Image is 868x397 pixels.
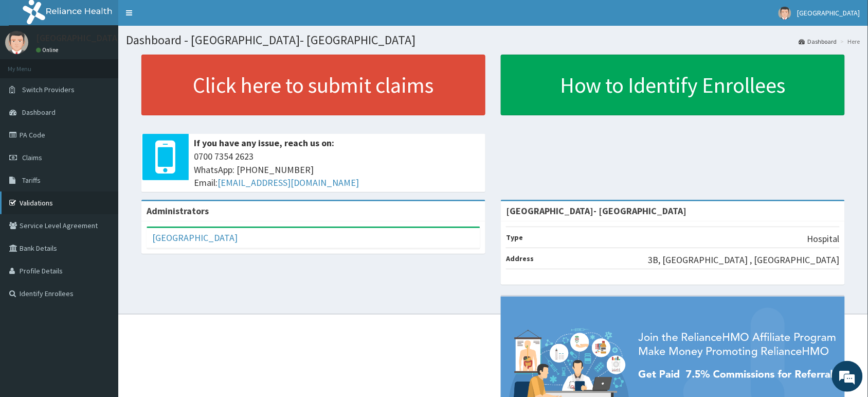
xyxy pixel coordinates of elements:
[506,205,687,217] strong: [GEOGRAPHIC_DATA]- [GEOGRAPHIC_DATA]
[60,130,142,234] span: We're online!
[19,51,42,77] img: d_794563401_company_1708531726252_794563401
[838,37,860,46] li: Here
[506,233,523,242] b: Type
[36,46,61,54] a: Online
[648,253,840,267] p: 3B, [GEOGRAPHIC_DATA] , [GEOGRAPHIC_DATA]
[22,85,75,94] span: Switch Providers
[194,150,480,189] span: 0700 7354 2623 WhatsApp: [PHONE_NUMBER] Email:
[5,281,196,317] textarea: Type your message and hit 'Enter'
[141,55,485,115] a: Click here to submit claims
[807,232,840,246] p: Hospital
[36,33,121,43] p: [GEOGRAPHIC_DATA]
[798,8,860,18] span: [GEOGRAPHIC_DATA]
[53,58,173,71] div: Chat with us now
[506,254,534,263] b: Address
[799,37,837,46] a: Dashboard
[126,33,860,47] h1: Dashboard - [GEOGRAPHIC_DATA]- [GEOGRAPHIC_DATA]
[22,176,41,185] span: Tariffs
[194,137,334,149] b: If you have any issue, reach us on:
[218,177,359,188] a: [EMAIL_ADDRESS][DOMAIN_NAME]
[22,108,56,117] span: Dashboard
[5,31,28,54] img: User Image
[152,232,238,244] a: [GEOGRAPHIC_DATA]
[169,5,193,30] div: Minimize live chat window
[501,55,845,115] a: How to Identify Enrollees
[22,153,42,162] span: Claims
[147,205,209,217] b: Administrators
[779,7,791,20] img: User Image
